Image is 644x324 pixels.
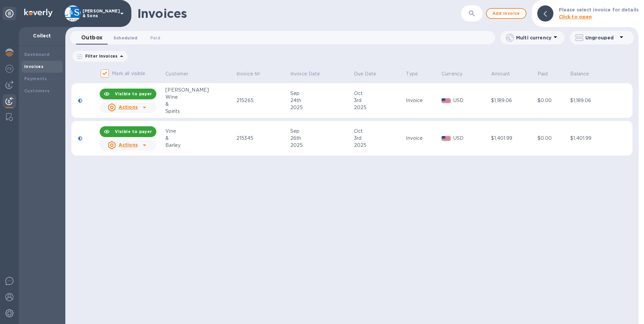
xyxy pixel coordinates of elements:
[83,9,116,18] p: [PERSON_NAME] & Sons
[24,32,60,39] p: Collect
[491,70,519,77] span: Amount
[290,128,352,135] div: Sep
[538,70,548,77] p: Paid
[236,135,288,142] div: 215345
[150,34,160,41] span: Paid
[354,70,385,77] span: Due Date
[538,97,569,104] div: $0.00
[119,104,138,110] u: Actions
[165,108,234,115] div: Spirits
[24,52,50,57] b: Dashboard
[290,70,329,77] span: Invoice Date
[442,70,471,77] span: Currency
[119,142,138,148] u: Actions
[24,9,53,17] img: Logo
[559,14,592,20] b: Click to open
[290,97,352,104] div: 24th
[486,8,526,19] button: Add invoice
[354,90,404,97] div: Oct
[290,135,352,142] div: 26th
[165,70,197,77] span: Customer
[3,7,16,20] div: Unpin categories
[406,70,418,77] p: Type
[112,70,145,77] p: Mark all visible
[585,34,617,41] p: Ungrouped
[354,97,404,104] div: 3rd
[114,34,138,41] span: Scheduled
[406,135,440,142] div: Invoice
[354,128,404,135] div: Oct
[570,135,615,142] div: $1,401.99
[290,70,320,77] p: Invoice Date
[24,76,47,81] b: Payments
[492,9,520,18] span: Add invoice
[559,7,639,12] b: Please select invoice for details
[538,135,569,142] div: $0.00
[453,97,489,104] p: USD
[290,142,352,149] div: 2025
[516,34,551,41] p: Multi currency
[491,97,535,104] div: $1,189.06
[236,70,269,77] span: Invoice №
[5,65,13,73] img: Foreign exchange
[570,70,598,77] span: Balance
[115,91,152,96] b: Visible to payer
[83,53,118,59] p: Filter Invoices
[165,101,234,108] div: &
[137,6,187,21] h1: Invoices
[354,70,377,77] p: Due Date
[491,135,535,142] div: $1,401.99
[570,97,615,104] div: $1,189.06
[406,97,440,104] div: Invoice
[538,70,557,77] span: Paid
[570,70,589,77] p: Balance
[354,135,404,142] div: 3rd
[354,104,404,111] div: 2025
[24,64,43,69] b: Invoices
[290,104,352,111] div: 2025
[491,70,510,77] p: Amount
[406,70,427,77] span: Type
[115,129,152,134] b: Visible to payer
[165,142,234,149] div: Barley
[442,98,451,103] img: USD
[24,88,50,93] b: Customers
[442,136,451,141] img: USD
[165,70,188,77] p: Customer
[165,94,234,101] div: Wine
[236,70,260,77] p: Invoice №
[165,87,234,94] div: [PERSON_NAME]
[81,33,103,42] span: Outbox
[290,90,352,97] div: Sep
[165,135,234,142] div: &
[354,142,404,149] div: 2025
[453,135,489,142] p: USD
[442,70,462,77] p: Currency
[165,128,234,135] div: Vine
[236,97,288,104] div: 215265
